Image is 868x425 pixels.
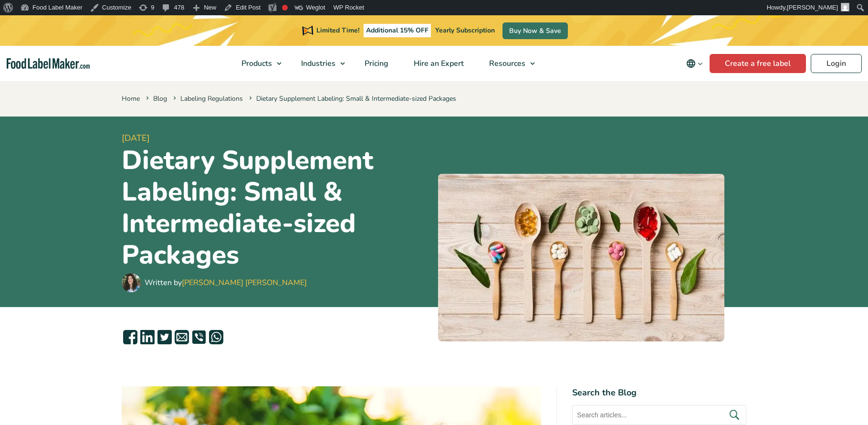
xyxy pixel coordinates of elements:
span: Limited Time! [316,26,359,35]
a: Pricing [352,46,399,81]
span: Yearly Subscription [435,26,495,35]
span: Hire an Expert [411,58,465,69]
a: Products [229,46,286,81]
div: Focus keyphrase not set [282,5,288,11]
a: Resources [477,46,540,81]
a: Buy Now & Save [502,22,568,39]
span: [DATE] [122,132,430,145]
span: Resources [486,58,526,69]
a: Login [811,54,862,73]
a: Industries [289,46,350,81]
input: Search articles... [572,405,746,425]
img: Maria Abi Hanna - Food Label Maker [122,273,141,292]
a: Create a free label [710,54,806,73]
a: Hire an Expert [401,46,474,81]
span: Industries [298,58,336,69]
button: Change language [680,54,710,73]
a: Labeling Regulations [180,94,243,103]
a: [PERSON_NAME] [PERSON_NAME] [182,277,307,288]
span: Products [239,58,273,69]
span: [PERSON_NAME] [787,4,838,11]
span: Dietary Supplement Labeling: Small & Intermediate-sized Packages [247,94,456,103]
span: Pricing [362,58,389,69]
a: Food Label Maker homepage [7,58,90,69]
h4: Search the Blog [572,386,746,399]
span: Additional 15% OFF [364,24,431,37]
div: Written by [145,277,307,288]
a: Blog [153,94,167,103]
a: Home [122,94,140,103]
h1: Dietary Supplement Labeling: Small & Intermediate-sized Packages [122,145,430,271]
